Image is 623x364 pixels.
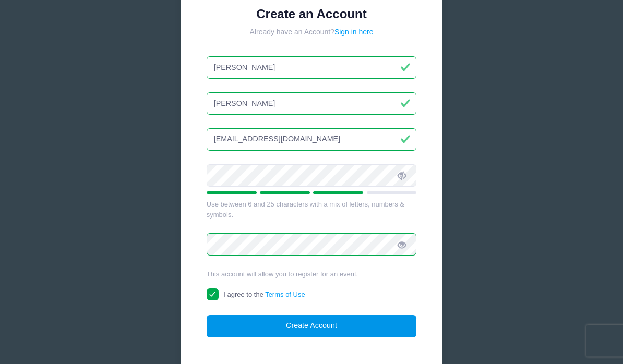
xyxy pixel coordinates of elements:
div: Use between 6 and 25 characters with a mix of letters, numbers & symbols. [207,200,417,220]
div: This account will allow you to register for an event. [207,270,417,280]
button: Create Account [207,316,417,338]
h1: Create an Account [207,7,417,22]
input: I agree to theTerms of Use [207,289,219,301]
div: Already have an Account? [207,27,417,38]
input: First Name [207,57,417,79]
input: Email [207,129,417,151]
input: Last Name [207,93,417,115]
a: Sign in here [334,28,374,37]
a: Terms of Use [265,291,305,299]
span: I agree to the [223,291,305,299]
